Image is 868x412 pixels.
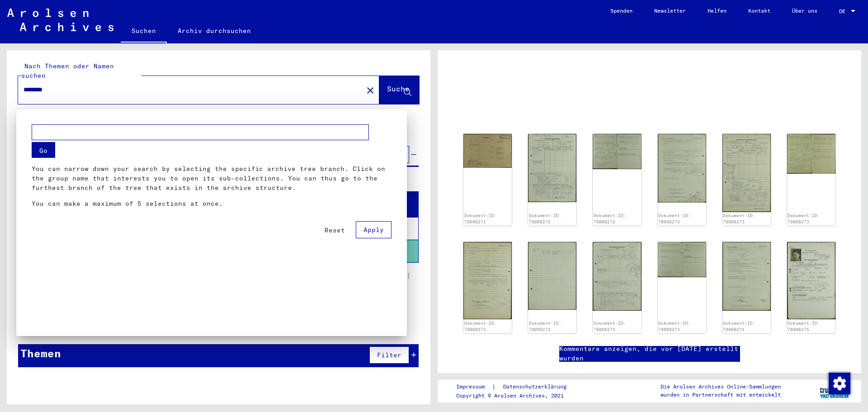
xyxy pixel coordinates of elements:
div: Einwilligung ändern [828,372,850,394]
span: Reset [325,226,345,234]
p: You can make a maximum of 5 selections at once. [32,199,392,208]
button: Apply [356,221,392,238]
img: Einwilligung ändern [829,373,850,394]
button: Reset [317,222,352,238]
p: You can narrow down your search by selecting the specific archive tree branch. Click on the group... [32,164,392,193]
span: Apply [363,226,384,234]
button: Go [32,142,55,157]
